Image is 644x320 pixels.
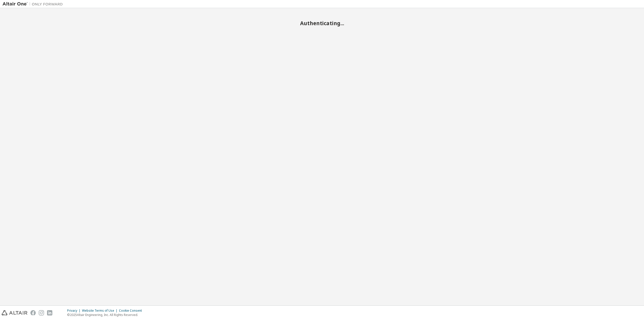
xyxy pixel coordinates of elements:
div: Privacy [67,309,82,313]
h2: Authenticating... [3,20,641,26]
img: altair_logo.svg [2,310,27,315]
p: © 2025 Altair Engineering, Inc. All Rights Reserved. [67,313,145,317]
img: facebook.svg [30,310,36,315]
div: Website Terms of Use [82,309,119,313]
img: Altair One [3,2,65,7]
div: Cookie Consent [119,309,145,313]
img: instagram.svg [39,310,44,315]
img: linkedin.svg [47,310,52,315]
